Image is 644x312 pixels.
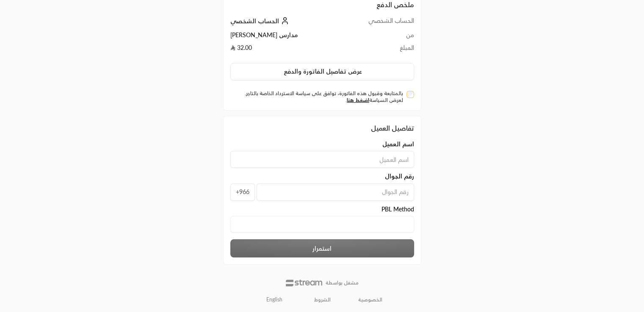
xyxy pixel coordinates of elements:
[230,31,340,44] td: مدارس [PERSON_NAME]
[326,279,359,286] p: مشغل بواسطة
[385,172,414,181] span: رقم الجوال
[340,31,414,44] td: من
[382,140,414,148] span: اسم العميل
[381,205,414,213] span: PBL Method
[230,17,279,25] span: الحساب الشخصي
[230,17,291,25] a: الحساب الشخصي
[234,90,404,104] label: بالمتابعة وقبول هذه الفاتورة، توافق على سياسة الاسترداد الخاصة بالتاجر. لعرض السياسة .
[230,44,340,56] td: 32.00
[257,183,414,201] input: رقم الجوال
[340,44,414,56] td: المبلغ
[230,183,255,201] span: +966
[230,151,414,168] input: اسم العميل
[230,123,414,133] div: تفاصيل العميل
[314,296,331,303] a: الشروط
[358,296,382,303] a: الخصوصية
[347,97,369,103] a: اضغط هنا
[262,293,287,306] a: English
[340,16,414,30] td: الحساب الشخصي
[230,63,414,81] button: عرض تفاصيل الفاتورة والدفع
